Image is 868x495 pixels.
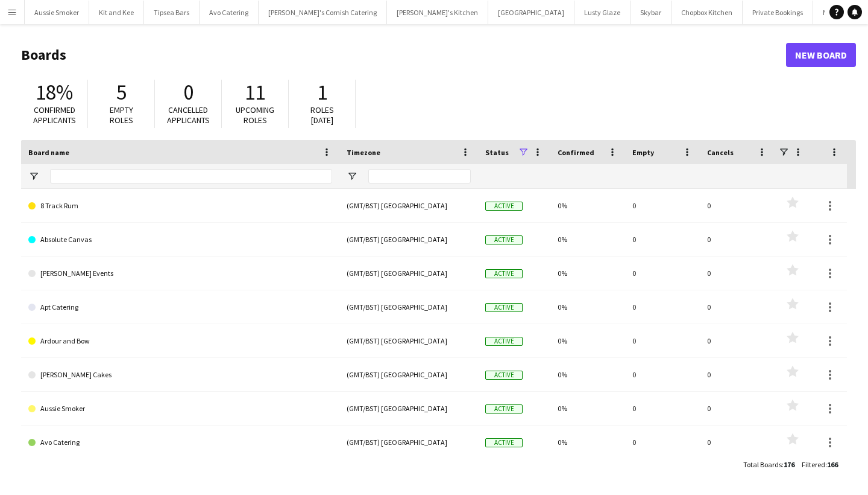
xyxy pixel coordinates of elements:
[339,426,478,459] div: (GMT/BST) [GEOGRAPHIC_DATA]
[339,223,478,256] div: (GMT/BST) [GEOGRAPHIC_DATA]
[802,453,838,476] div: :
[33,104,76,126] span: Confirmed applicants
[339,358,478,391] div: (GMT/BST) [GEOGRAPHIC_DATA]
[339,392,478,425] div: (GMT/BST) [GEOGRAPHIC_DATA]
[89,1,144,24] button: Kit and Kee
[167,104,210,126] span: Cancelled applicants
[488,1,574,24] button: [GEOGRAPHIC_DATA]
[310,104,334,126] span: Roles [DATE]
[485,235,523,244] span: Active
[550,324,625,357] div: 0%
[784,460,794,469] span: 176
[236,104,274,126] span: Upcoming roles
[786,43,856,67] a: New Board
[632,148,654,157] span: Empty
[550,290,625,324] div: 0%
[558,148,594,157] span: Confirmed
[700,358,775,391] div: 0
[743,453,794,476] div: :
[671,1,743,24] button: Chopbox Kitchen
[339,324,478,357] div: (GMT/BST) [GEOGRAPHIC_DATA]
[631,1,671,24] button: Skybar
[387,1,488,24] button: [PERSON_NAME]'s Kitchen
[550,392,625,425] div: 0%
[485,438,523,447] span: Active
[625,290,700,324] div: 0
[28,290,332,324] a: Apt Catering
[28,358,332,392] a: [PERSON_NAME] Cakes
[339,290,478,324] div: (GMT/BST) [GEOGRAPHIC_DATA]
[36,79,73,106] span: 18%
[700,223,775,256] div: 0
[25,1,89,24] button: Aussie Smoker
[574,1,631,24] button: Lusty Glaze
[625,392,700,425] div: 0
[802,460,825,469] span: Filtered
[625,189,700,222] div: 0
[28,392,332,426] a: Aussie Smoker
[485,202,523,211] span: Active
[28,148,69,157] span: Board name
[485,303,523,312] span: Active
[743,1,813,24] button: Private Bookings
[183,79,193,106] span: 0
[550,223,625,256] div: 0%
[200,1,259,24] button: Avo Catering
[28,223,332,257] a: Absolute Canvas
[625,426,700,459] div: 0
[368,169,471,184] input: Timezone Filter Input
[28,171,39,182] button: Open Filter Menu
[259,1,387,24] button: [PERSON_NAME]'s Cornish Catering
[625,257,700,290] div: 0
[317,79,327,106] span: 1
[700,290,775,324] div: 0
[550,189,625,222] div: 0%
[700,257,775,290] div: 0
[625,358,700,391] div: 0
[245,79,265,106] span: 11
[700,324,775,357] div: 0
[485,269,523,278] span: Active
[625,324,700,357] div: 0
[485,148,509,157] span: Status
[28,426,332,459] a: Avo Catering
[28,189,332,223] a: 8 Track Rum
[485,371,523,380] span: Active
[347,171,357,182] button: Open Filter Menu
[700,189,775,222] div: 0
[339,189,478,222] div: (GMT/BST) [GEOGRAPHIC_DATA]
[347,148,380,157] span: Timezone
[116,79,127,106] span: 5
[50,169,332,184] input: Board name Filter Input
[743,460,782,469] span: Total Boards
[110,104,133,126] span: Empty roles
[827,460,838,469] span: 166
[550,358,625,391] div: 0%
[550,257,625,290] div: 0%
[485,404,523,414] span: Active
[700,392,775,425] div: 0
[485,337,523,346] span: Active
[144,1,200,24] button: Tipsea Bars
[339,257,478,290] div: (GMT/BST) [GEOGRAPHIC_DATA]
[707,148,734,157] span: Cancels
[550,426,625,459] div: 0%
[28,257,332,290] a: [PERSON_NAME] Events
[700,426,775,459] div: 0
[625,223,700,256] div: 0
[28,324,332,358] a: Ardour and Bow
[21,46,786,64] h1: Boards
